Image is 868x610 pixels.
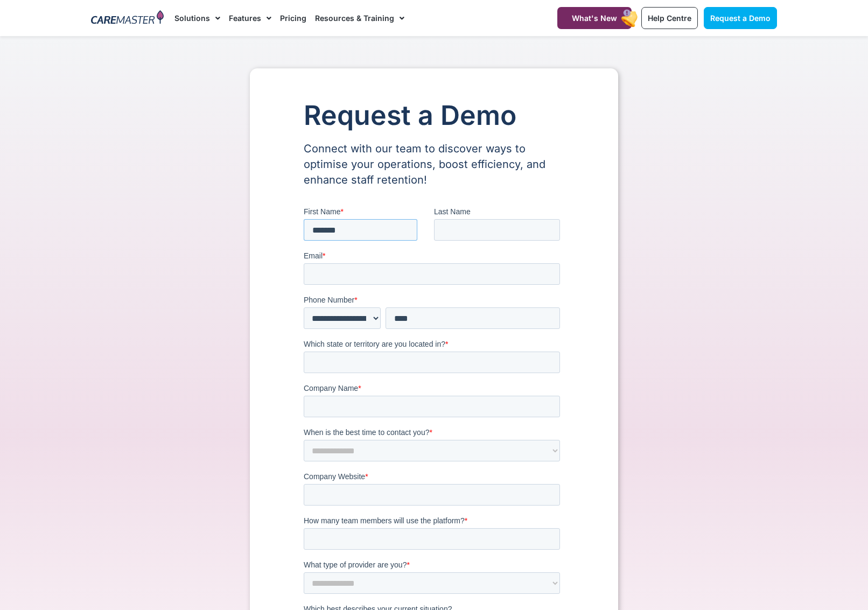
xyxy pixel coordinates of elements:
a: Help Centre [641,7,698,29]
p: Connect with our team to discover ways to optimise your operations, boost efficiency, and enhance... [304,141,564,188]
a: Request a Demo [704,7,777,29]
img: CareMaster Logo [91,10,164,26]
a: What's New [557,7,632,29]
span: Help Centre [648,13,691,23]
h1: Request a Demo [304,101,564,130]
span: Request a Demo [710,13,771,23]
span: What's New [572,13,617,23]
